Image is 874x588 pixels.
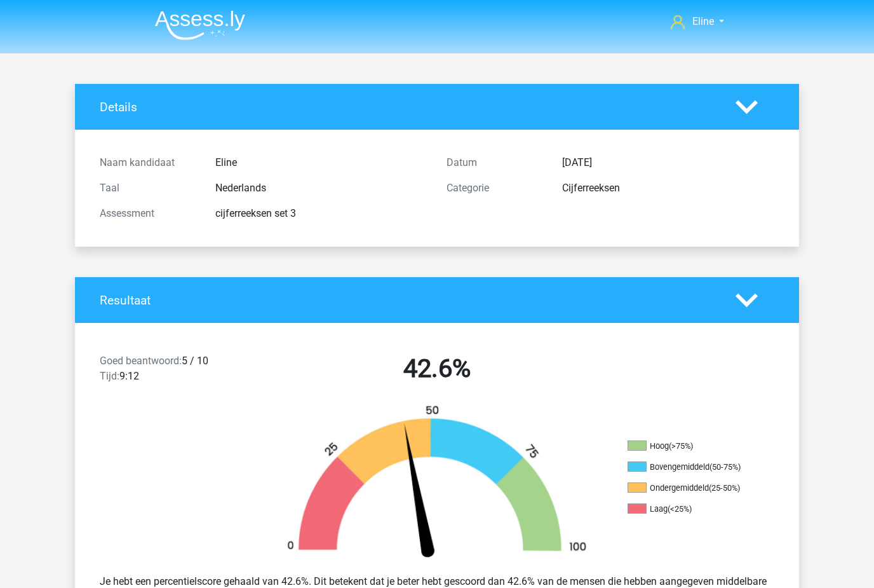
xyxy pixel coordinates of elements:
div: 5 / 10 9:12 [90,353,264,389]
div: Naam kandidaat [90,155,206,170]
li: Laag [628,503,755,515]
li: Bovengemiddeld [628,462,755,473]
div: [DATE] [553,155,784,170]
div: Datum [437,155,553,170]
h4: Resultaat [100,293,716,308]
div: Nederlands [206,181,437,196]
h2: 42.6% [273,353,601,384]
div: Taal [90,181,206,196]
span: Tijd: [100,370,119,382]
a: Eline [666,14,729,29]
div: cijferreeksen set 3 [206,206,437,221]
li: Hoog [628,441,755,452]
img: Assessly [155,10,245,40]
div: Cijferreeksen [553,181,784,196]
span: Eline [692,15,714,27]
div: (<25%) [668,504,692,514]
div: Categorie [437,181,553,196]
div: (25-50%) [709,483,740,493]
div: (50-75%) [709,462,741,472]
div: Assessment [90,206,206,221]
div: Eline [206,155,437,170]
div: (>75%) [669,441,693,451]
li: Ondergemiddeld [628,482,755,494]
span: Goed beantwoord: [100,355,182,367]
h4: Details [100,100,716,114]
img: 43.d5f1ae20ac56.png [266,404,608,564]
